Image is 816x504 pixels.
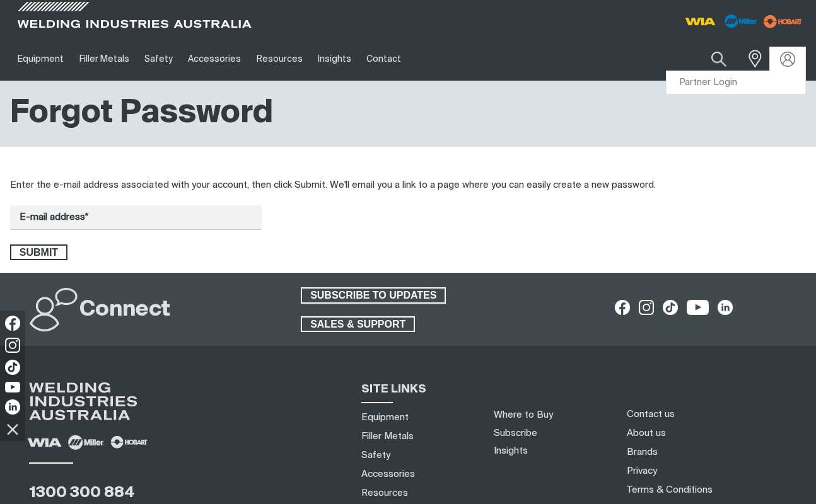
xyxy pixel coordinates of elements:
[5,316,20,331] img: Facebook
[359,37,409,81] a: Contact
[79,296,170,324] h2: Connect
[249,37,310,81] a: Resources
[2,418,23,440] img: hide socials
[302,316,414,333] span: SALES & SUPPORT
[361,467,415,481] a: Accessories
[71,37,136,81] a: Filler Metals
[5,360,20,375] img: TikTok
[301,287,446,304] a: SUBSCRIBE TO UPDATES
[667,71,805,94] a: Partner Login
[627,408,675,421] a: Contact us
[5,338,20,353] img: Instagram
[627,445,658,459] a: Brands
[11,244,66,261] span: Submit
[494,446,528,455] a: Insights
[760,12,806,31] img: miller
[10,37,607,81] nav: Main
[302,287,445,304] span: SUBSCRIBE TO UPDATES
[361,411,409,424] a: Equipment
[10,37,71,81] a: Equipment
[10,244,67,261] button: Submit forgot password request
[361,384,426,395] span: SITE LINKS
[627,464,657,478] a: Privacy
[361,430,414,443] a: Filler Metals
[361,449,390,462] a: Safety
[301,316,415,333] a: SALES & SUPPORT
[494,428,537,438] a: Subscribe
[697,44,740,74] button: Search products
[494,410,553,420] a: Where to Buy
[29,485,135,500] a: 1300 300 884
[180,37,248,81] a: Accessories
[627,427,666,440] a: About us
[137,37,180,81] a: Safety
[5,382,20,392] img: YouTube
[682,44,740,74] input: Product name or item number...
[356,408,479,502] nav: Sitemap
[10,178,806,193] div: Enter the e-mail address associated with your account, then click Submit. We'll email you a link ...
[310,37,359,81] a: Insights
[5,399,20,415] img: LinkedIn
[361,486,408,500] a: Resources
[10,93,273,134] h1: Forgot Password
[627,483,713,496] a: Terms & Conditions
